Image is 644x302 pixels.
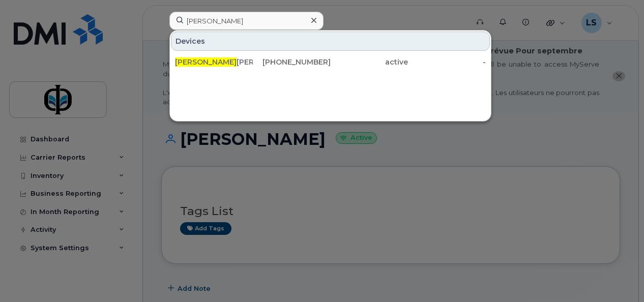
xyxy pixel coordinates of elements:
div: [PHONE_NUMBER] [253,57,331,67]
a: [PERSON_NAME][PERSON_NAME][PHONE_NUMBER]active- [171,53,490,71]
div: Devices [171,32,490,51]
div: - [408,57,486,67]
div: active [331,57,408,67]
span: [PERSON_NAME] [175,57,237,67]
div: [PERSON_NAME] [175,57,253,67]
